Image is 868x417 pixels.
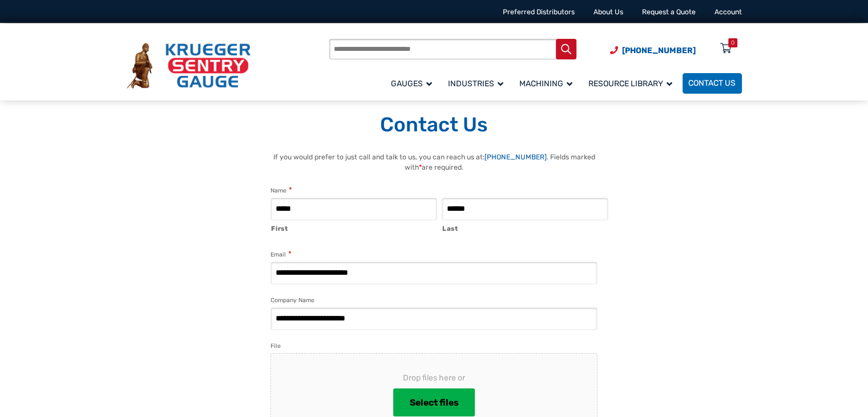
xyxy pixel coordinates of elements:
a: [PHONE_NUMBER] [485,153,547,161]
label: Company Name [271,295,314,306]
label: File [271,341,281,351]
a: Industries [442,71,514,95]
button: select files, file [393,388,475,417]
label: Last [442,221,608,234]
img: Krueger Sentry Gauge [127,43,251,89]
a: Preferred Distributors [503,8,575,16]
span: Machining [519,79,572,89]
a: About Us [594,8,623,16]
a: Gauges [385,71,442,95]
span: Industries [448,79,503,89]
label: First [271,221,437,234]
h1: Contact Us [127,113,742,138]
span: [PHONE_NUMBER] [622,46,696,55]
legend: Name [271,185,292,196]
span: Gauges [391,79,432,89]
span: Resource Library [588,79,672,89]
span: Drop files here or [289,372,579,384]
a: Machining [514,71,583,95]
span: Contact Us [688,79,736,89]
a: Contact Us [683,73,742,94]
label: Email [271,249,291,260]
div: 0 [731,38,734,47]
a: Resource Library [583,71,683,95]
a: Request a Quote [642,8,696,16]
p: If you would prefer to just call and talk to us, you can reach us at: . Fields marked with are re... [259,152,609,173]
a: Account [714,8,742,16]
a: Phone Number (920) 434-8860 [610,45,696,57]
